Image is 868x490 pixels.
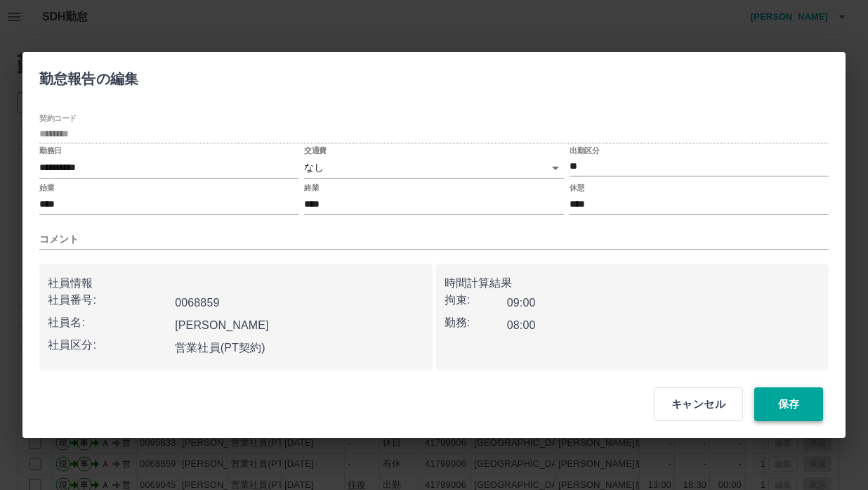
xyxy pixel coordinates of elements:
[39,182,54,193] label: 始業
[48,275,424,292] p: 社員情報
[570,146,599,156] label: 出勤区分
[570,182,584,193] label: 休憩
[39,113,77,124] label: 契約コード
[507,297,536,309] b: 09:00
[507,319,536,331] b: 08:00
[48,314,169,331] p: 社員名:
[304,146,327,156] label: 交通費
[445,314,507,331] p: 勤務:
[48,292,169,309] p: 社員番号:
[304,182,319,193] label: 終業
[754,387,823,421] button: 保存
[654,387,743,421] button: キャンセル
[22,52,155,100] h2: 勤怠報告の編集
[304,157,563,178] div: なし
[445,292,507,309] p: 拘束:
[175,319,269,331] b: [PERSON_NAME]
[175,297,219,309] b: 0068859
[445,275,821,292] p: 時間計算結果
[39,146,62,156] label: 勤務日
[48,337,169,354] p: 社員区分:
[175,342,265,354] b: 営業社員(PT契約)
